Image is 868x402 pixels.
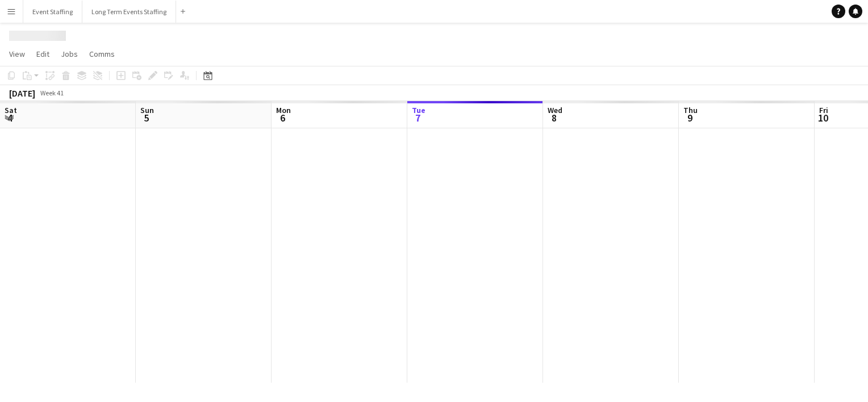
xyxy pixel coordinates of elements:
button: Long Term Events Staffing [82,1,176,23]
span: Sun [140,105,154,115]
a: Comms [85,47,119,61]
span: Thu [683,105,698,115]
span: Tue [412,105,425,115]
span: 6 [274,111,291,124]
span: 10 [817,111,828,124]
button: Event Staffing [23,1,82,23]
span: Jobs [61,49,78,59]
span: Fri [819,105,828,115]
span: Mon [276,105,291,115]
a: View [5,47,30,61]
span: 9 [682,111,698,124]
span: Week 41 [37,89,66,97]
span: 8 [546,111,562,124]
span: View [9,49,25,59]
a: Jobs [56,47,82,61]
div: [DATE] [9,87,35,99]
span: Edit [36,49,49,59]
span: 7 [410,111,425,124]
span: 5 [139,111,154,124]
span: Sat [5,105,17,115]
span: 4 [3,111,17,124]
span: Comms [89,49,115,59]
a: Edit [32,47,54,61]
span: Wed [548,105,562,115]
